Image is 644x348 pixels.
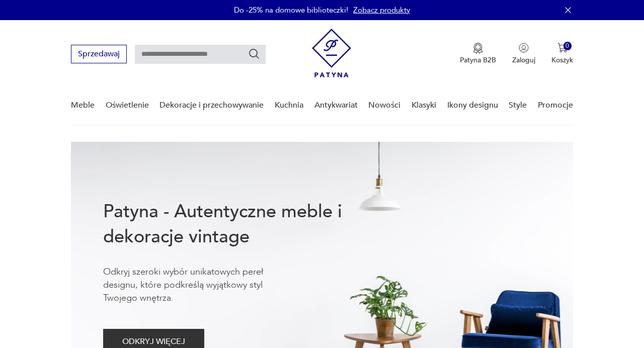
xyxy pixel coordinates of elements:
[103,266,294,305] p: Odkryj szeroki wybór unikatowych pereł designu, które podkreślą wyjątkowy styl Twojego wnętrza.
[234,5,348,15] p: Do -25% na domowe biblioteczki!
[460,43,496,65] a: Ikona medaluPatyna B2B
[248,48,260,60] button: Szukaj
[159,86,264,125] a: Dekoracje i przechowywanie
[551,55,573,65] p: Koszyk
[275,86,303,125] a: Kuchnia
[512,43,535,65] button: Zaloguj
[412,86,436,125] a: Klasyki
[314,86,358,125] a: Antykwariat
[71,51,127,58] a: Sprzedawaj
[538,86,573,125] a: Promocje
[447,86,498,125] a: Ikony designu
[557,43,568,53] img: Ikona koszyka
[103,339,204,346] a: ODKRYJ WIĘCEJ
[103,199,375,249] h1: Patyna - Autentyczne meble i dekoracje vintage
[460,55,496,65] p: Patyna B2B
[509,86,527,125] a: Style
[512,55,535,65] p: Zaloguj
[473,43,483,54] img: Ikona medalu
[519,43,529,53] img: Ikonka użytkownika
[368,86,400,125] a: Nowości
[460,43,496,65] button: Patyna B2B
[353,5,410,15] a: Zobacz produkty
[312,29,351,77] img: Patyna - sklep z meblami i dekoracjami vintage
[563,42,572,50] div: 0
[71,45,127,63] button: Sprzedawaj
[551,43,573,65] button: 0Koszyk
[71,86,95,125] a: Meble
[106,86,149,125] a: Oświetlenie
